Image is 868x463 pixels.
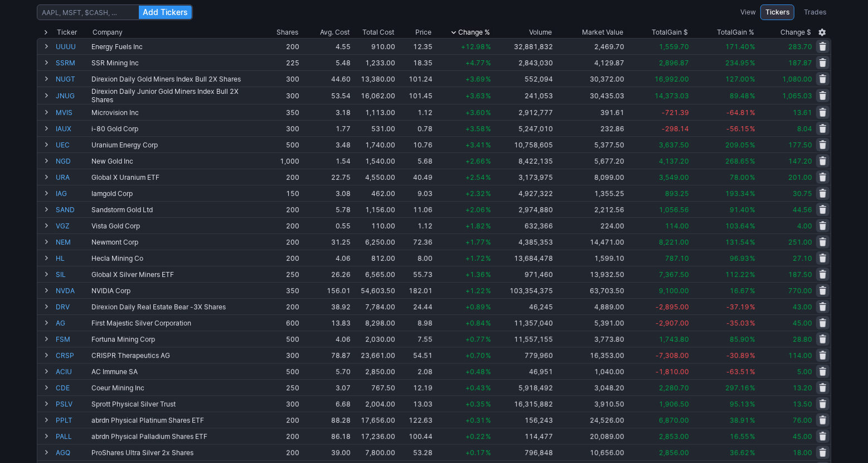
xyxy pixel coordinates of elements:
td: 910.00 [352,38,396,54]
td: 2,030.00 [352,331,396,347]
a: URA [56,169,89,185]
td: 0.78 [396,120,434,136]
span: 193.34 [725,189,749,198]
span: 89.48 [730,92,749,100]
td: 13,380.00 [352,70,396,87]
span: % [486,75,491,83]
td: 2,974,880 [492,201,555,217]
td: 2,212.56 [554,201,625,217]
span: 30.75 [793,189,812,198]
div: Avg. Cost [320,27,350,38]
a: VGZ [56,218,89,233]
span: 27.10 [793,254,812,262]
a: NGD [56,153,89,169]
td: 2,843,030 [492,54,555,70]
span: -35.03 [726,319,749,327]
td: 1.54 [300,152,352,169]
td: 5,247,010 [492,120,555,136]
span: +2.54 [465,173,485,182]
td: 6,565.00 [352,266,396,282]
td: 6,250.00 [352,233,396,250]
a: IAUX [56,121,89,136]
div: Global X Silver Miners ETF [91,270,259,279]
span: +0.89 [465,303,485,311]
span: 8.04 [797,125,812,133]
td: 53.54 [300,87,352,104]
span: 201.00 [788,173,812,182]
span: +3.41 [465,141,485,149]
span: % [486,173,491,182]
td: 1,233.00 [352,54,396,70]
td: 10.76 [396,136,434,152]
a: IAG [56,185,89,201]
td: 44.60 [300,70,352,87]
td: 150 [260,185,300,201]
td: 5,377.50 [554,136,625,152]
span: +1.22 [465,287,485,295]
td: 7,784.00 [352,298,396,314]
td: 32,881,832 [492,38,555,54]
div: Hecla Mining Co [91,254,259,262]
span: Total [652,27,667,38]
label: View [740,7,756,18]
td: 232.86 [554,120,625,136]
span: % [750,189,755,198]
span: % [750,303,755,311]
span: -56.15 [726,125,749,133]
td: 11.06 [396,201,434,217]
td: 7.55 [396,331,434,347]
div: Direxion Daily Real Estate Bear -3X Shares [91,303,259,311]
td: 0.55 [300,217,352,233]
div: Newmont Corp [91,238,259,246]
a: UUUU [56,39,89,54]
td: 1.12 [396,104,434,120]
span: Total [717,27,733,38]
td: 3,173,975 [492,169,555,185]
span: -298.14 [662,125,689,133]
td: 12.35 [396,38,434,54]
span: 91.40 [730,206,749,214]
td: 4.55 [300,38,352,54]
span: 16,992.00 [654,75,689,83]
td: 632,366 [492,217,555,233]
span: % [750,42,755,51]
div: Energy Fuels Inc [91,42,259,51]
td: 63,703.50 [554,282,625,298]
span: % [750,157,755,165]
td: 46,245 [492,298,555,314]
span: % [750,75,755,83]
td: 5.68 [396,152,434,169]
div: Vista Gold Corp [91,222,259,230]
span: Change $ [780,27,811,38]
a: PPLT [56,412,89,428]
td: 156.01 [300,282,352,298]
span: % [750,222,755,230]
span: 2,896.87 [659,59,689,67]
div: Gain % [717,27,754,38]
div: Total Cost [362,27,394,38]
div: i-80 Gold Corp [91,125,259,133]
span: 234.95 [725,59,749,67]
span: % [750,335,755,343]
span: 1,559.70 [659,42,689,51]
span: % [750,206,755,214]
span: 171.40 [725,42,749,51]
span: 44.56 [793,206,812,214]
span: 147.20 [788,157,812,165]
td: 200 [260,250,300,266]
td: 14,471.00 [554,233,625,250]
span: % [486,42,491,51]
td: 1,540.00 [352,152,396,169]
td: 350 [260,282,300,298]
div: Expand All [37,27,55,38]
span: 1,056.56 [659,206,689,214]
span: +1.77 [465,238,485,246]
div: Price [415,27,431,38]
td: 4,129.87 [554,54,625,70]
td: 40.49 [396,169,434,185]
span: % [750,319,755,327]
td: 2,469.70 [554,38,625,54]
span: +12.98 [461,42,485,51]
td: 500 [260,331,300,347]
td: 391.61 [554,104,625,120]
